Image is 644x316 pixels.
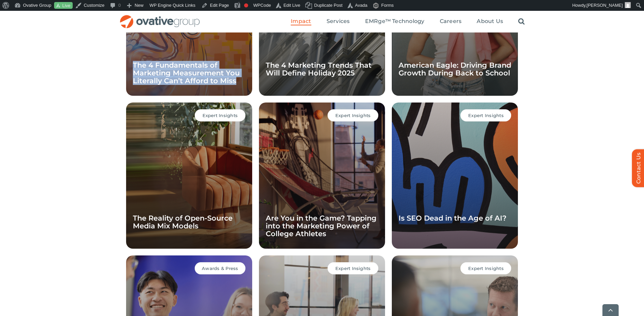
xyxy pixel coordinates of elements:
a: About Us [477,18,503,25]
nav: Menu [291,11,525,32]
a: Impact [291,18,311,25]
span: Impact [291,18,311,25]
span: Careers [440,18,462,25]
div: Focus keyphrase not set [244,3,248,7]
span: About Us [477,18,503,25]
span: EMRge™ Technology [365,18,425,25]
a: Search [518,18,525,25]
a: Is SEO Dead in the Age of AI? [399,214,506,222]
a: American Eagle: Driving Brand Growth During Back to School [399,61,511,77]
a: Careers [440,18,462,25]
span: [PERSON_NAME] [587,3,623,8]
a: The Reality of Open-Source Media Mix Models [133,214,233,230]
a: Services [327,18,350,25]
a: The 4 Marketing Trends That Will Define Holiday 2025 [266,61,372,77]
a: EMRge™ Technology [365,18,425,25]
a: Are You in the Game? Tapping into the Marketing Power of College Athletes [266,214,377,238]
a: OG_Full_horizontal_RGB [119,14,200,21]
span: Services [327,18,350,25]
a: The 4 Fundamentals of Marketing Measurement You Literally Can’t Afford to Miss [133,61,240,85]
a: Live [54,2,73,9]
